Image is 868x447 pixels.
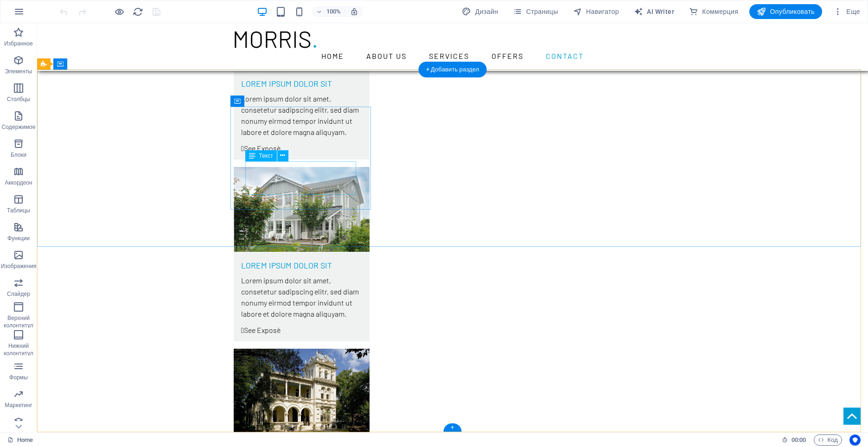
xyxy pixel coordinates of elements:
span: : [798,436,799,443]
p: Аккордеон [5,179,32,186]
p: Формы [9,374,28,381]
button: Еще [830,4,864,19]
span: Код [818,434,838,446]
span: Текст [259,153,273,159]
div: Дизайн (Ctrl+Alt+Y) [458,4,502,19]
button: Нажмите здесь, чтобы выйти из режима предварительного просмотра и продолжить редактирование [114,6,125,17]
button: 100% [312,6,345,17]
a: Щелкните для отмены выбора. Дважды щелкните, чтобы открыть Страницы [7,434,33,446]
p: Столбцы [7,96,31,103]
div: + Добавить раздел [419,62,487,77]
p: Элементы [5,68,32,75]
button: Код [814,434,842,446]
button: Usercentrics [849,434,861,446]
button: Опубликовать [749,4,822,19]
i: При изменении размера уровень масштабирования подстраивается автоматически в соответствии с выбра... [350,7,358,16]
p: Блоки [11,151,26,159]
p: Функции [7,235,30,242]
p: Содержимое [2,123,36,131]
span: Коммерция [689,7,738,16]
h6: 100% [326,6,341,17]
p: Слайдер [7,290,30,298]
button: AI Writer [630,4,678,19]
span: Страницы [513,7,558,16]
button: reload [132,6,143,17]
i: Перезагрузить страницу [133,6,143,17]
p: Изображения [1,262,37,270]
span: 00 00 [791,434,806,446]
span: AI Writer [634,7,674,16]
p: Маркетинг [5,402,32,409]
button: Страницы [509,4,562,19]
span: Дизайн [462,7,498,16]
span: Опубликовать [757,7,815,16]
button: Коммерция [685,4,742,19]
button: Навигатор [569,4,623,19]
p: Таблицы [7,207,30,214]
p: Избранное [4,40,33,47]
span: Еще [833,7,860,16]
h6: Время сеанса [782,434,806,446]
span: Навигатор [573,7,619,16]
div: + [443,423,461,432]
button: Дизайн [458,4,502,19]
